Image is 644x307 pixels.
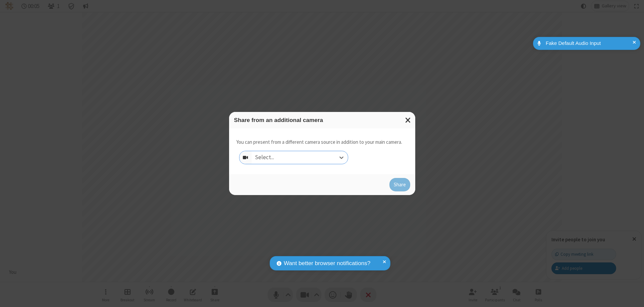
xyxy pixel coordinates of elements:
button: Share [389,178,410,191]
p: You can present from a different camera source in addition to your main camera. [236,138,402,146]
div: Fake Default Audio Input [543,40,635,47]
span: Want better browser notifications? [284,259,370,268]
button: Close modal [401,112,415,128]
h3: Share from an additional camera [234,117,410,123]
